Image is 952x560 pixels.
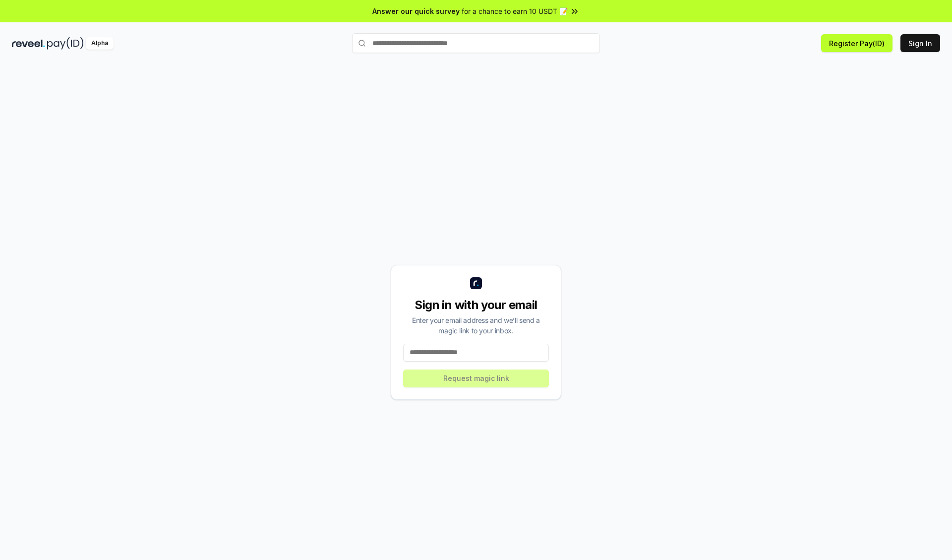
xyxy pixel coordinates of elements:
span: for a chance to earn 10 USDT 📝 [462,6,568,16]
div: Enter your email address and we’ll send a magic link to your inbox. [403,315,549,336]
img: pay_id [47,37,84,50]
button: Sign In [900,34,940,52]
img: logo_small [470,277,482,289]
div: Sign in with your email [403,297,549,313]
div: Alpha [86,37,114,50]
img: reveel_dark [12,37,45,50]
span: Answer our quick survey [372,6,460,16]
button: Register Pay(ID) [821,34,892,52]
